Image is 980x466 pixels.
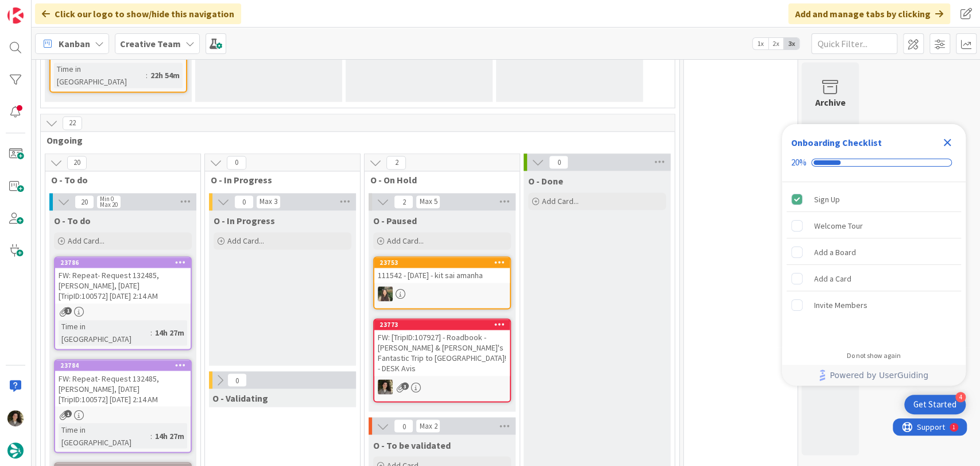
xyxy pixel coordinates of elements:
div: 23753 [379,259,510,267]
div: 23773FW: [TripID:107927] - Roadbook - [PERSON_NAME] & [PERSON_NAME]'s Fantastic Trip to [GEOGRAPH... [374,319,510,376]
div: 23784 [55,360,191,371]
span: O - Done [528,175,563,187]
div: 22h 54m [148,69,183,82]
div: Add a Board is incomplete. [787,240,961,265]
div: FW: [TripID:107927] - Roadbook - [PERSON_NAME] & [PERSON_NAME]'s Fantastic Trip to [GEOGRAPHIC_DA... [374,330,510,376]
a: 23784FW: Repeat- Request 132485, [PERSON_NAME], [DATE] [TripID:100572] [DATE] 2:14 AMTime in [GEO... [54,359,192,453]
span: 20 [75,195,94,209]
div: 23786 [60,259,191,267]
div: Footer [782,365,966,386]
div: 23753 [374,257,510,268]
span: 0 [227,373,247,387]
div: Add a Card [814,272,851,286]
div: IG [374,286,510,301]
img: MS [7,410,24,426]
div: 23786FW: Repeat- Request 132485, [PERSON_NAME], [DATE] [TripID:100572] [DATE] 2:14 AM [55,257,191,303]
a: 23786FW: Repeat- Request 132485, [PERSON_NAME], [DATE] [TripID:100572] [DATE] 2:14 AMTime in [GEO... [54,256,192,350]
span: 0 [549,155,568,169]
span: 0 [234,195,254,209]
div: Max 20 [100,202,118,207]
a: Powered by UserGuiding [788,365,960,386]
span: Ongoing [47,134,660,146]
div: 111542 - [DATE] - kit sai amanha [374,268,510,283]
div: 23773 [374,319,510,330]
span: O - Validating [212,392,268,403]
div: FW: Repeat- Request 132485, [PERSON_NAME], [DATE] [TripID:100572] [DATE] 2:14 AM [55,268,191,303]
div: 14h 27m [152,429,187,442]
span: Add Card... [387,236,424,246]
div: Add a Card is incomplete. [787,266,961,291]
div: Archive [815,95,846,109]
div: Checklist items [782,182,966,344]
span: Powered by UserGuiding [830,368,928,382]
div: Max 5 [419,199,437,205]
div: Add and manage tabs by clicking [788,3,950,24]
span: 1 [64,307,72,314]
span: Add Card... [227,236,264,246]
div: Max 3 [259,199,277,205]
span: O - To do [51,174,186,186]
span: : [150,326,152,339]
span: 22 [63,116,82,130]
div: Onboarding Checklist [791,136,882,149]
div: FW: Repeat- Request 132485, [PERSON_NAME], [DATE] [TripID:100572] [DATE] 2:14 AM [55,371,191,406]
span: 1 [64,410,72,417]
a: 23773FW: [TripID:107927] - Roadbook - [PERSON_NAME] & [PERSON_NAME]'s Fantastic Trip to [GEOGRAPH... [373,318,511,402]
div: 4 [955,392,966,402]
div: Sign Up [814,192,840,206]
span: 2x [768,38,784,49]
div: Add a Board [814,245,856,259]
div: Welcome Tour [814,219,863,233]
div: Welcome Tour is incomplete. [787,213,961,238]
a: 23753111542 - [DATE] - kit sai amanhaIG [373,256,511,309]
span: 2 [394,195,413,209]
span: 3x [784,38,799,49]
div: Time in [GEOGRAPHIC_DATA] [54,63,146,88]
span: O - In Progress [214,215,275,226]
input: Quick Filter... [811,33,897,54]
div: Invite Members [814,298,867,312]
div: Get Started [913,399,956,410]
div: 23786 [55,257,191,268]
span: Kanban [59,37,90,51]
span: O - To be validated [373,439,451,450]
span: Add Card... [542,196,579,206]
div: Click our logo to show/hide this navigation [35,3,241,24]
span: 0 [227,156,246,170]
div: 14h 27m [152,326,187,339]
img: avatar [7,442,24,459]
div: 20% [791,157,807,168]
span: 20 [67,156,87,170]
span: O - In Progress [211,174,346,186]
div: 23784 [60,361,191,369]
span: 1x [753,38,768,49]
div: Close Checklist [938,133,956,152]
span: 3 [401,382,409,390]
span: O - On Hold [370,174,505,186]
img: MS [378,379,393,394]
div: MS [374,379,510,394]
span: Support [24,2,52,16]
img: IG [378,286,393,301]
a: Time in [GEOGRAPHIC_DATA]:22h 54m [49,29,187,93]
span: : [150,429,152,442]
img: Visit kanbanzone.com [7,7,24,24]
div: Min 0 [100,196,114,202]
div: Checklist progress: 20% [791,157,956,168]
div: Do not show again [847,351,901,360]
span: Add Card... [68,236,104,246]
span: O - To do [54,215,91,226]
div: 23753111542 - [DATE] - kit sai amanha [374,257,510,283]
span: 0 [394,419,413,433]
div: Checklist Container [782,124,966,386]
div: Time in [GEOGRAPHIC_DATA] [59,320,150,345]
span: 2 [386,156,406,170]
div: Invite Members is incomplete. [787,292,961,318]
span: O - Paused [373,215,417,226]
div: Time in [GEOGRAPHIC_DATA] [59,423,150,448]
div: 1 [60,5,63,14]
div: Open Get Started checklist, remaining modules: 4 [904,395,966,414]
div: 23773 [379,321,510,329]
div: 23784FW: Repeat- Request 132485, [PERSON_NAME], [DATE] [TripID:100572] [DATE] 2:14 AM [55,360,191,406]
div: Max 2 [419,423,437,429]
